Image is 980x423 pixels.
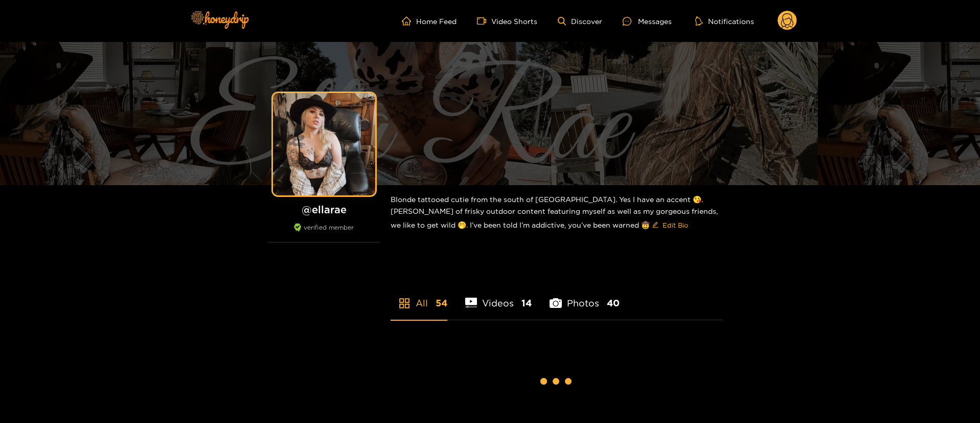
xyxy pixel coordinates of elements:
div: Messages [623,15,672,27]
li: All [391,274,447,320]
span: edit [652,221,658,229]
span: video-camera [477,16,491,26]
a: Home Feed [402,16,457,26]
h1: @ ellarae [268,203,380,216]
a: Discover [558,17,602,26]
a: Video Shorts [477,16,537,26]
span: 14 [521,297,532,309]
li: Videos [465,274,532,320]
button: editEdit Bio [650,217,690,233]
span: home [402,16,416,26]
span: 40 [607,297,620,309]
span: Edit Bio [663,220,688,230]
span: 54 [436,297,447,309]
div: verified member [268,224,380,242]
span: appstore [398,297,411,309]
li: Photos [550,274,620,320]
button: Notifications [692,16,757,26]
div: Blonde tattooed cutie from the south of [GEOGRAPHIC_DATA]. Yes I have an accent 😘. [PERSON_NAME] ... [391,185,723,241]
